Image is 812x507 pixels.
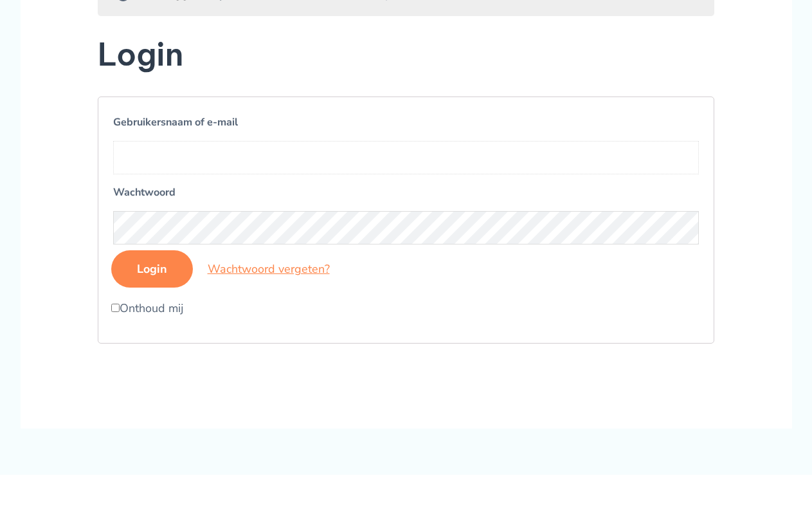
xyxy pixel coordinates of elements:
h2: Login [98,35,715,75]
label: Onthoud mij [111,299,701,318]
label: Wachtwoord [113,182,699,203]
input: Login [111,250,193,288]
label: Gebruikersnaam of e-mail [113,112,699,133]
input: Onthoud mij [111,304,120,312]
a: Wachtwoord vergeten? [208,261,330,277]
